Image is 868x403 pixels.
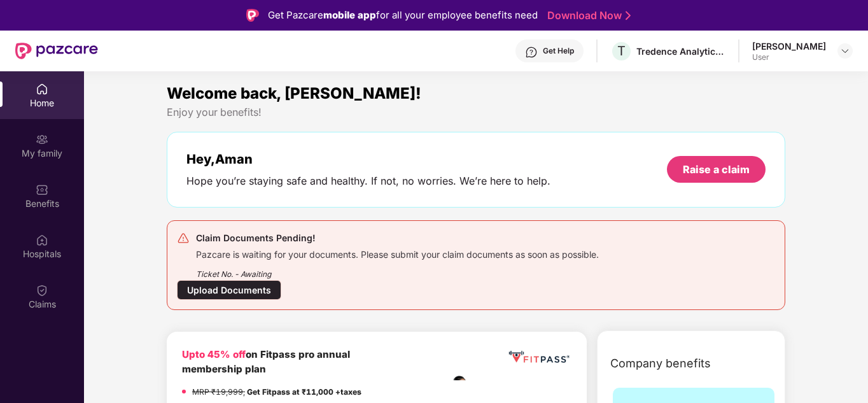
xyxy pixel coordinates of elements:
[36,284,48,297] img: svg+xml;base64,PHN2ZyBpZD0iQ2xhaW0iIHhtbG5zPSJodHRwOi8vd3d3LnczLm9yZy8yMDAwL3N2ZyIgd2lkdGg9IjIwIi...
[196,230,599,246] div: Claim Documents Pending!
[177,280,281,300] div: Upload Documents
[167,106,785,119] div: Enjoy your benefits!
[182,348,350,376] b: on Fitpass pro annual membership plan
[247,387,361,397] strong: Get Fitpass at ₹11,000 +taxes
[15,43,98,59] img: New Pazcare Logo
[525,46,538,59] img: svg+xml;base64,PHN2ZyBpZD0iSGVscC0zMngzMiIgeG1sbnM9Imh0dHA6Ly93d3cudzMub3JnLzIwMDAvc3ZnIiB3aWR0aD...
[323,9,376,21] strong: mobile app
[752,52,826,62] div: User
[36,234,48,246] img: svg+xml;base64,PHN2ZyBpZD0iSG9zcGl0YWxzIiB4bWxucz0iaHR0cDovL3d3dy53My5vcmcvMjAwMC9zdmciIHdpZHRoPS...
[186,152,550,167] div: Hey, Aman
[186,174,550,188] div: Hope you’re staying safe and healthy. If not, no worries. We’re here to help.
[840,46,850,56] img: svg+xml;base64,PHN2ZyBpZD0iRHJvcGRvd24tMzJ4MzIiIHhtbG5zPSJodHRwOi8vd3d3LnczLm9yZy8yMDAwL3N2ZyIgd2...
[177,232,190,244] img: svg+xml;base64,PHN2ZyB4bWxucz0iaHR0cDovL3d3dy53My5vcmcvMjAwMC9zdmciIHdpZHRoPSIyNCIgaGVpZ2h0PSIyNC...
[507,347,571,367] img: fppp.png
[246,9,259,22] img: Logo
[683,162,750,176] div: Raise a claim
[192,387,245,397] del: MRP ₹19,999,
[36,83,48,95] img: svg+xml;base64,PHN2ZyBpZD0iSG9tZSIgeG1sbnM9Imh0dHA6Ly93d3cudzMub3JnLzIwMDAvc3ZnIiB3aWR0aD0iMjAiIG...
[547,9,627,22] a: Download Now
[543,46,574,56] div: Get Help
[268,8,538,23] div: Get Pazcare for all your employee benefits need
[617,43,626,59] span: T
[196,260,599,280] div: Ticket No. - Awaiting
[610,355,711,372] span: Company benefits
[636,45,725,57] div: Tredence Analytics Solutions Private Limited
[182,348,246,360] b: Upto 45% off
[196,246,599,260] div: Pazcare is waiting for your documents. Please submit your claim documents as soon as possible.
[167,84,421,103] span: Welcome back, [PERSON_NAME]!
[36,183,48,196] img: svg+xml;base64,PHN2ZyBpZD0iQmVuZWZpdHMiIHhtbG5zPSJodHRwOi8vd3d3LnczLm9yZy8yMDAwL3N2ZyIgd2lkdGg9Ij...
[626,9,631,22] img: Stroke
[36,133,48,146] img: svg+xml;base64,PHN2ZyB3aWR0aD0iMjAiIGhlaWdodD0iMjAiIHZpZXdCb3g9IjAgMCAyMCAyMCIgZmlsbD0ibm9uZSIgeG...
[752,40,826,52] div: [PERSON_NAME]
